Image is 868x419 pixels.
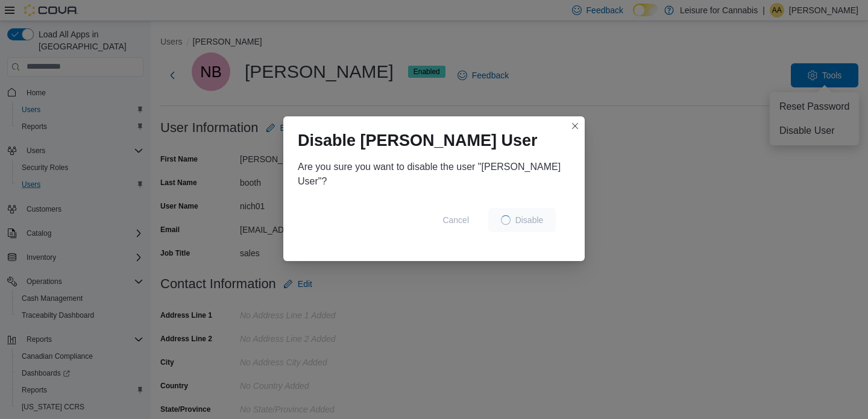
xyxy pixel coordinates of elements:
h1: Disable [PERSON_NAME] User [298,131,538,150]
span: Loading [500,214,511,225]
div: Are you sure you want to disable the user "[PERSON_NAME] User"? [298,160,570,189]
span: Disable [515,214,544,226]
span: Cancel [442,214,469,226]
button: Cancel [438,208,474,232]
button: Closes this modal window [568,119,582,133]
button: LoadingDisable [488,208,556,232]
